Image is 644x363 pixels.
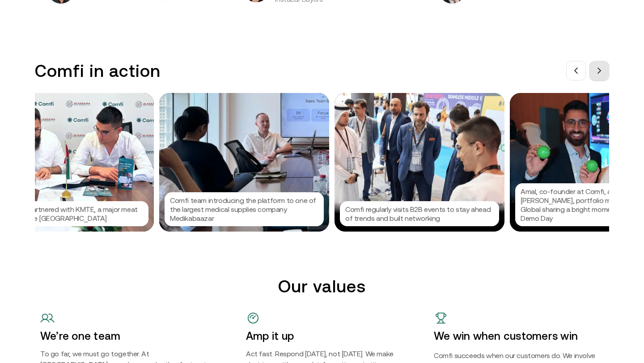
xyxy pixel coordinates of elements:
h4: Amp it up [246,329,398,343]
h4: We’re one team [40,329,210,343]
p: Comfi regularly visits B2B events to stay ahead of trends and built networking [345,205,494,223]
h4: We win when customers win [434,329,604,343]
h3: Comfi in action [35,61,161,81]
h2: Our values [40,276,604,296]
p: Comfi team introducing the platform to one of the largest medical supplies company Medikabaazar [170,196,318,223]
